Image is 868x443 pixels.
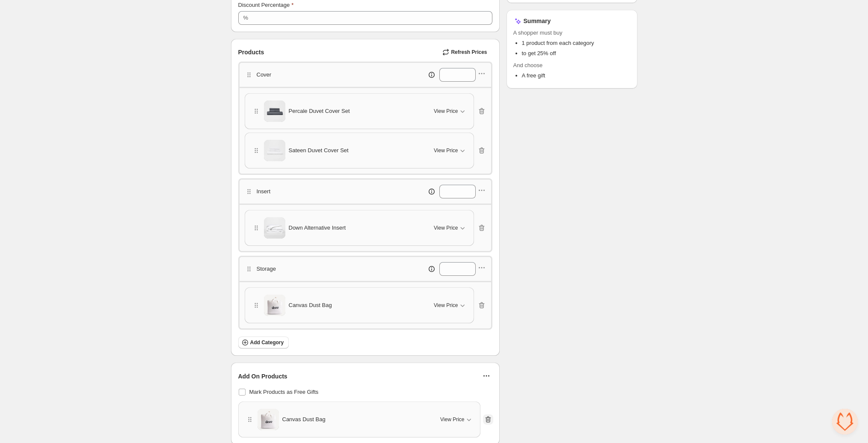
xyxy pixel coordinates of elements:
[522,39,631,47] li: 1 product from each category
[264,140,285,161] img: Sateen Duvet Cover Set
[434,108,458,115] span: View Price
[249,389,319,395] span: Mark Products as Free Gifts
[238,48,264,56] span: Products
[429,104,471,118] button: View Price
[434,147,458,154] span: View Price
[289,224,346,232] span: Down Alternative Insert
[429,298,471,312] button: View Price
[243,14,249,22] div: %
[513,61,631,70] span: And choose
[289,146,349,155] span: Sateen Duvet Cover Set
[522,49,631,58] li: to get 25% off
[257,187,271,196] p: Insert
[258,409,279,430] img: Canvas Dust Bag
[832,409,858,434] a: Open chat
[282,415,326,424] span: Canvas Dust Bag
[524,17,551,25] h3: Summary
[440,416,464,423] span: View Price
[238,372,287,381] span: Add On Products
[451,49,487,56] span: Refresh Prices
[435,413,478,426] button: View Price
[439,46,492,58] button: Refresh Prices
[238,337,289,348] button: Add Category
[250,339,284,346] span: Add Category
[429,144,471,157] button: View Price
[434,302,458,309] span: View Price
[522,71,631,80] li: A free gift
[429,221,471,235] button: View Price
[289,301,332,310] span: Canvas Dust Bag
[434,224,458,231] span: View Price
[513,29,631,37] span: A shopper must buy
[257,71,272,79] p: Cover
[289,107,350,115] span: Percale Duvet Cover Set
[264,295,285,316] img: Canvas Dust Bag
[264,217,285,239] img: Down Alternative Insert
[257,265,276,273] p: Storage
[264,100,285,122] img: Percale Duvet Cover Set
[238,1,294,9] label: Discount Percentage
